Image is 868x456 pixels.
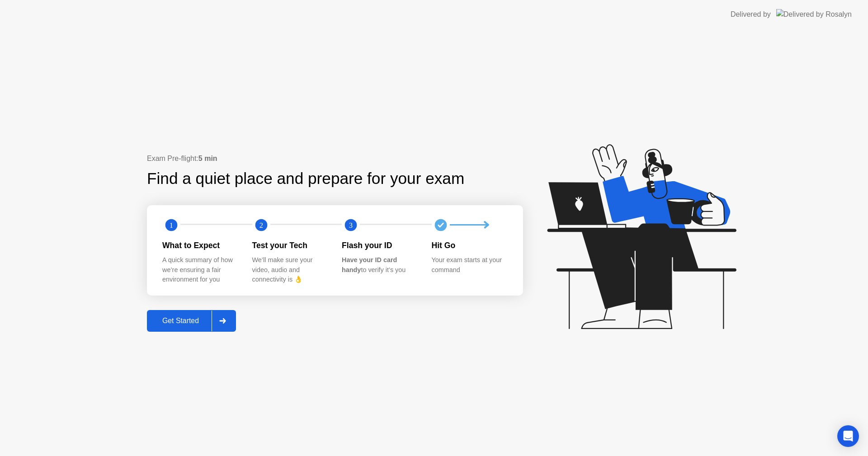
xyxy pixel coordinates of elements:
div: We’ll make sure your video, audio and connectivity is 👌 [252,255,328,285]
div: Exam Pre-flight: [147,153,523,164]
button: Get Started [147,310,236,332]
div: Delivered by [731,9,771,20]
b: 5 min [198,155,217,162]
div: What to Expect [162,240,238,251]
text: 3 [349,221,353,229]
div: Test your Tech [252,240,328,251]
img: Delivered by Rosalyn [776,9,852,19]
div: to verify it’s you [342,255,417,275]
div: Your exam starts at your command [432,255,507,275]
div: Flash your ID [342,240,417,251]
text: 1 [170,221,173,229]
div: Find a quiet place and prepare for your exam [147,167,466,191]
div: A quick summary of how we’re ensuring a fair environment for you [162,255,238,285]
div: Get Started [150,317,212,325]
div: Hit Go [432,240,507,251]
b: Have your ID card handy [342,256,397,273]
div: Open Intercom Messenger [837,425,859,447]
text: 2 [259,221,263,229]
